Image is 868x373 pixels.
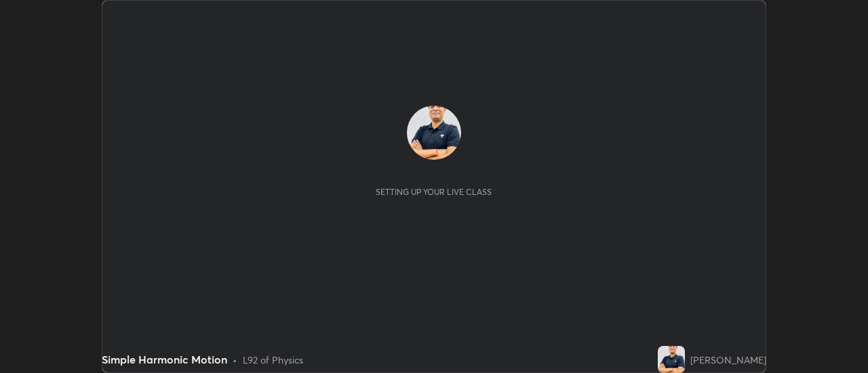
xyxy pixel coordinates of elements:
[658,346,685,373] img: 293452b503a44fa99dac1fa007f125b3.jpg
[407,106,461,160] img: 293452b503a44fa99dac1fa007f125b3.jpg
[102,351,227,368] div: Simple Harmonic Motion
[376,187,492,197] div: Setting up your live class
[690,353,766,367] div: [PERSON_NAME]
[243,353,303,367] div: L92 of Physics
[233,353,237,367] div: •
